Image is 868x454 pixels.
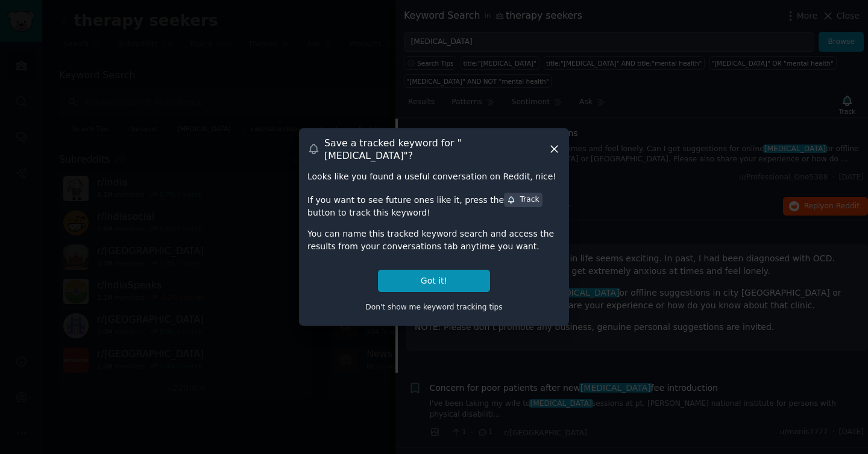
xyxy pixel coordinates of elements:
div: You can name this tracked keyword search and access the results from your conversations tab anyti... [307,228,561,253]
div: If you want to see future ones like it, press the button to track this keyword! [307,191,561,219]
div: Looks like you found a useful conversation on Reddit, nice! [307,170,561,183]
span: Don't show me keyword tracking tips [365,303,503,311]
button: Got it! [378,270,490,292]
div: Track [507,194,539,205]
h3: Save a tracked keyword for " [MEDICAL_DATA] "? [324,137,548,162]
